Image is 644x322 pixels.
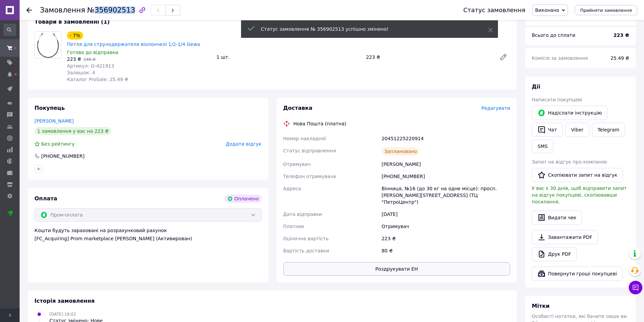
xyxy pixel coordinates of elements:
[532,32,575,38] span: Всього до сплати
[87,6,135,14] span: №356902513
[592,123,625,137] a: Telegram
[283,174,336,179] span: Телефон отримувача
[34,127,111,135] div: 1 замовлення у вас на 223 ₴
[532,159,607,165] span: Запит на відгук про компанію
[532,140,553,153] button: SMS
[292,120,348,127] div: Нова Пошта (платна)
[283,148,336,153] span: Статус відправлення
[34,235,262,242] div: [FC_Acquiring] Prom marketplace [PERSON_NAME] (Активирован)
[535,7,559,13] span: Виконано
[380,232,511,245] div: 223 ₴
[67,63,114,69] span: Артикул: G-421913
[67,70,95,75] span: Залишок: 4
[34,105,65,111] span: Покупець
[34,195,57,202] span: Оплата
[382,147,420,155] div: Заплановано
[34,19,110,25] span: Товари в замовленні (1)
[532,267,623,281] button: Повернути гроші покупцеві
[67,77,128,82] span: Каталог ProSale: 25.49 ₴
[283,248,329,253] span: Вартість доставки
[34,298,95,304] span: Історія замовлення
[283,262,510,276] button: Роздрукувати ЕН
[41,141,75,147] span: Без рейтингу
[532,230,598,244] a: Завантажити PDF
[283,136,326,141] span: Номер накладної
[532,123,563,137] button: Чат
[34,118,74,124] a: [PERSON_NAME]
[532,83,540,90] span: Дії
[283,236,329,241] span: Оціночна вартість
[26,7,32,14] div: Повернутися назад
[261,26,471,32] div: Статус замовлення № 356902513 успішно змінено!
[575,5,637,15] button: Прийняти замовлення
[532,168,623,182] button: Скопіювати запит на відгук
[380,208,511,220] div: [DATE]
[629,281,642,294] button: Чат з покупцем
[532,106,607,120] button: Надіслати інструкцію
[40,6,85,14] span: Замовлення
[84,57,96,62] span: 240 ₴
[225,195,261,203] div: Оплачено
[283,186,301,191] span: Адреса
[380,182,511,208] div: Вінниця, №16 (до 30 кг на одне місце): просп. [PERSON_NAME][STREET_ADDRESS] (ТЦ "ПетроЦентр")
[565,123,589,137] a: Viber
[380,132,511,145] div: 20451225220914
[67,56,81,62] span: 223 ₴
[614,32,629,38] b: 223 ₴
[532,210,582,225] button: Видати чек
[532,303,550,309] span: Мітки
[532,55,588,61] span: Комісія за замовлення
[380,220,511,232] div: Отримувач
[67,50,118,55] span: Готово до відправки
[226,141,261,147] span: Додати відгук
[283,105,313,111] span: Доставка
[283,162,311,167] span: Отримувач
[611,55,629,61] span: 25.49 ₴
[380,170,511,182] div: [PHONE_NUMBER]
[41,153,85,159] div: [PHONE_NUMBER]
[67,42,200,47] a: Петля для струнодержателя віолончелі 1/2-1/4 Gewa
[214,52,363,62] div: 1 шт.
[481,105,510,111] span: Редагувати
[463,7,525,14] div: Статус замовлення
[283,224,305,229] span: Платник
[37,32,59,58] img: Петля для струнодержателя віолончелі 1/2-1/4 Gewa
[283,212,322,217] span: Дата відправки
[532,247,577,261] a: Друк PDF
[380,245,511,257] div: 80 ₴
[380,158,511,170] div: [PERSON_NAME]
[49,312,76,317] span: [DATE] 16:02
[580,8,632,13] span: Прийняти замовлення
[34,227,262,242] div: Кошти будуть зараховані на розрахунковий рахунок
[497,50,510,64] a: Редагувати
[532,185,627,204] span: У вас є 30 днів, щоб відправити запит на відгук покупцеві, скопіювавши посилання.
[363,52,494,62] div: 223 ₴
[532,97,582,102] span: Написати покупцеві
[67,31,83,40] div: - 7%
